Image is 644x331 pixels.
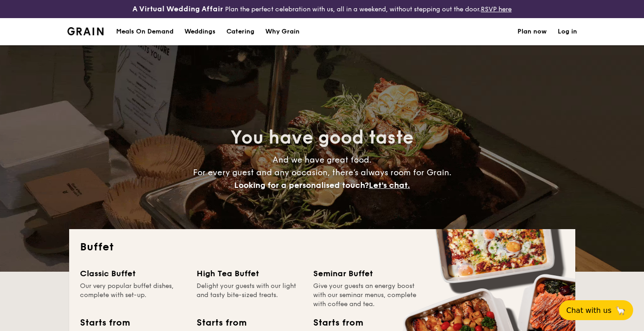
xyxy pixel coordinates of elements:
[80,316,129,330] div: Starts from
[313,282,419,309] div: Give your guests an energy boost with our seminar menus, complete with coffee and tea.
[67,27,104,35] img: Grain
[197,267,302,280] div: High Tea Buffet
[234,180,369,190] span: Looking for a personalised touch?
[230,127,414,149] span: You have good taste
[369,180,410,190] span: Let's chat.
[566,306,611,315] span: Chat with us
[111,18,179,45] a: Meals On Demand
[67,27,104,35] a: Logotype
[260,18,305,45] a: Why Grain
[197,282,302,309] div: Delight your guests with our light and tasty bite-sized treats.
[313,316,362,330] div: Starts from
[193,155,451,190] span: And we have great food. For every guest and any occasion, there’s always room for Grain.
[80,282,186,309] div: Our very popular buffet dishes, complete with set-up.
[116,18,174,45] div: Meals On Demand
[108,4,537,14] div: Plan the perfect celebration with us, all in a weekend, without stepping out the door.
[265,18,300,45] div: Why Grain
[226,18,254,45] h1: Catering
[481,5,512,13] a: RSVP here
[615,305,626,316] span: 🦙
[80,267,186,280] div: Classic Buffet
[80,240,564,254] h2: Buffet
[179,18,221,45] a: Weddings
[221,18,260,45] a: Catering
[558,18,577,45] a: Log in
[517,18,547,45] a: Plan now
[184,18,216,45] div: Weddings
[132,4,223,14] h4: A Virtual Wedding Affair
[197,316,246,330] div: Starts from
[313,267,419,280] div: Seminar Buffet
[559,300,633,320] button: Chat with us🦙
